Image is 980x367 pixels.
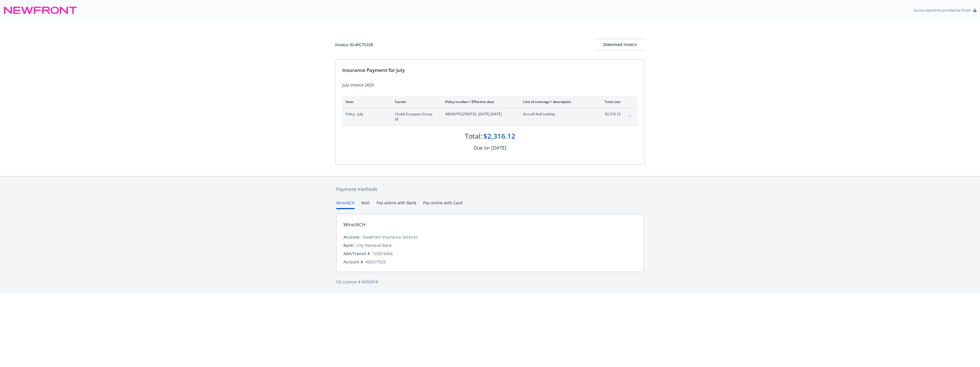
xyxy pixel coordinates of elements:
div: Policy number / Effective date [445,99,514,104]
p: Secure payments provided by Stripe [913,8,971,13]
div: 122016066 [372,251,393,257]
div: Payment methods [336,185,644,193]
div: Item [346,99,386,104]
span: #B0507PG2500732 - [DATE]-[DATE] [445,112,514,117]
div: $2,316.12 [483,131,515,141]
div: Download Invoice [595,39,645,50]
div: Insurance Payment for July [342,66,638,74]
div: Account # [343,259,363,265]
div: Carrier [395,99,436,104]
div: CA License # 0H55918 [336,279,644,285]
span: $2,316.12 [599,112,621,117]
span: Policy - July [346,112,386,117]
div: Policy - JulyChubb European Group SE#B0507PG2500732- [DATE]-[DATE]Aircraft Hull Liability$2,316.1... [342,108,638,125]
div: Invoice ID: 4FC75328 [335,42,373,48]
button: Download Invoice [595,39,645,50]
button: expand content [625,112,634,121]
div: Total cost [599,99,621,104]
span: Chubb European Group SE [395,112,436,122]
button: Pay online with Card [423,200,462,209]
div: Wire/ACH [343,221,366,228]
button: Wire/ACH [336,200,355,209]
div: Newfront Insurance Services [363,234,418,240]
div: Bank: [343,242,354,248]
span: Aircraft Hull Liability [523,112,590,117]
div: 450277525 [365,259,386,265]
button: Mail [361,200,370,209]
div: Due on [474,144,490,152]
div: Total: [465,131,482,141]
div: ABA/Transit # [343,251,370,257]
div: City National Bank [357,242,392,248]
div: Line of coverage / description [523,99,590,104]
button: Pay online with Bank [377,200,416,209]
div: Account: [343,234,361,240]
div: [DATE] [491,144,506,152]
div: July Invoice 2025 [342,82,638,88]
